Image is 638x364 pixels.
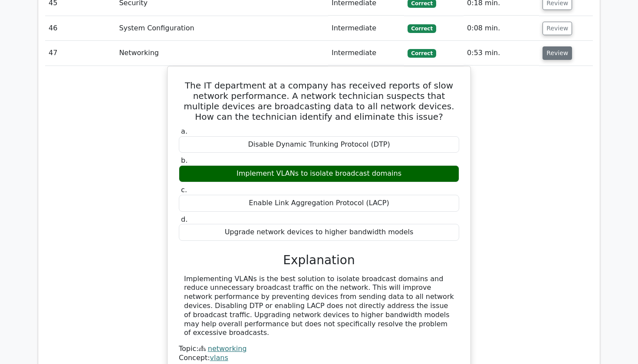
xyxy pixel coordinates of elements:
[543,46,572,60] button: Review
[181,215,187,223] span: d.
[115,41,328,66] td: Networking
[543,22,572,35] button: Review
[464,41,539,66] td: 0:53 min.
[184,275,454,338] div: Implementing VLANs is the best solution to isolate broadcast domains and reduce unnecessary broad...
[181,156,187,164] span: b.
[45,41,115,66] td: 47
[181,127,187,135] span: a.
[179,195,459,212] div: Enable Link Aggregation Protocol (LACP)
[210,354,228,362] a: vlans
[179,354,459,363] div: Concept:
[179,344,459,354] div: Topic:
[208,344,247,353] a: networking
[115,16,328,41] td: System Configuration
[464,16,539,41] td: 0:08 min.
[179,136,459,153] div: Disable Dynamic Trunking Protocol (DTP)
[408,49,436,58] span: Correct
[179,224,459,241] div: Upgrade network devices to higher bandwidth models
[408,24,436,33] span: Correct
[328,16,405,41] td: Intermediate
[178,80,460,122] h5: The IT department at a company has received reports of slow network performance. A network techni...
[184,253,454,268] h3: Explanation
[181,186,187,194] span: c.
[328,41,405,66] td: Intermediate
[45,16,115,41] td: 46
[179,165,459,182] div: Implement VLANs to isolate broadcast domains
